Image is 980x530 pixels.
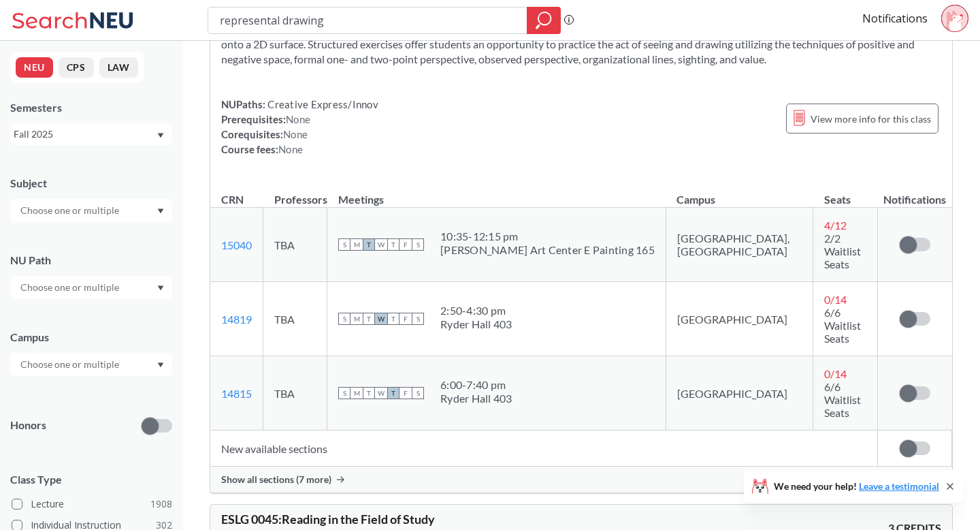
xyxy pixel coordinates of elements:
svg: Dropdown arrow [157,362,164,368]
td: New available sections [210,431,878,467]
span: S [412,313,424,325]
div: Dropdown arrow [10,199,172,222]
span: None [278,143,303,155]
div: NUPaths: Prerequisites: Corequisites: Course fees: [221,97,378,157]
span: S [338,238,350,251]
button: LAW [99,57,138,78]
span: F [399,313,412,325]
a: 14815 [221,387,252,400]
div: [PERSON_NAME] Art Center E Painting 165 [440,243,655,257]
input: Choose one or multiple [14,356,128,373]
button: CPS [59,57,94,78]
a: Leave a testimonial [859,480,939,492]
th: Campus [666,178,813,208]
td: TBA [263,208,327,282]
div: Dropdown arrow [10,276,172,299]
span: S [338,313,350,325]
span: W [375,387,387,399]
div: Campus [10,330,172,345]
span: None [286,113,310,125]
span: T [387,387,399,399]
th: Seats [813,178,878,208]
td: [GEOGRAPHIC_DATA] [666,356,813,431]
th: Notifications [878,178,952,208]
span: Show all sections (7 more) [221,473,331,486]
td: TBA [263,356,327,431]
span: M [350,238,363,251]
span: S [338,387,350,399]
div: 6:00 - 7:40 pm [440,378,512,392]
span: W [375,238,387,251]
span: 0 / 14 [824,293,847,306]
a: Notifications [862,11,928,26]
span: ESLG 0045 : Reading in the Field of Study [221,512,435,527]
span: F [399,387,412,399]
div: Fall 2025Dropdown arrow [10,123,172,145]
div: magnifying glass [527,7,561,34]
span: T [387,238,399,251]
div: Semesters [10,100,172,115]
div: Show all sections (7 more) [210,467,952,493]
span: Creative Express/Innov [265,98,378,110]
label: Lecture [12,495,172,513]
input: Choose one or multiple [14,279,128,296]
svg: Dropdown arrow [157,285,164,291]
a: 15040 [221,238,252,251]
input: Class, professor, course number, "phrase" [218,9,517,32]
span: T [363,238,375,251]
span: 0 / 14 [824,367,847,380]
section: Introduces the fundamental tools and techniques of representational drawing as a means of renderi... [221,22,941,67]
div: Ryder Hall 403 [440,317,512,331]
span: View more info for this class [811,110,931,127]
td: TBA [263,282,327,356]
div: 10:35 - 12:15 pm [440,230,655,243]
td: [GEOGRAPHIC_DATA], [GEOGRAPHIC_DATA] [666,208,813,282]
div: NU Path [10,253,172,268]
div: Subject [10,176,172,191]
span: We need your help! [774,482,939,491]
span: 6/6 Waitlist Seats [824,380,861,419]
svg: Dropdown arrow [157,133,164,138]
span: M [350,387,363,399]
svg: Dropdown arrow [157,208,164,214]
button: NEU [16,57,53,78]
div: Ryder Hall 403 [440,392,512,405]
a: 14819 [221,313,252,326]
input: Choose one or multiple [14,202,128,219]
th: Professors [263,178,327,208]
p: Honors [10,418,46,433]
span: T [387,313,399,325]
span: S [412,387,424,399]
td: [GEOGRAPHIC_DATA] [666,282,813,356]
span: 2/2 Waitlist Seats [824,232,861,270]
span: None [283,128,308,140]
span: T [363,313,375,325]
span: 1908 [150,497,172,512]
span: 4 / 12 [824,219,847,232]
span: F [399,238,412,251]
span: Class Type [10,472,172,487]
span: W [375,313,387,325]
div: 2:50 - 4:30 pm [440,304,512,317]
div: CRN [221,192,244,207]
div: Dropdown arrow [10,353,172,376]
svg: magnifying glass [536,11,552,30]
span: S [412,238,424,251]
span: M [350,313,363,325]
span: T [363,387,375,399]
div: Fall 2025 [14,127,156,142]
span: 6/6 Waitlist Seats [824,306,861,345]
th: Meetings [327,178,666,208]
